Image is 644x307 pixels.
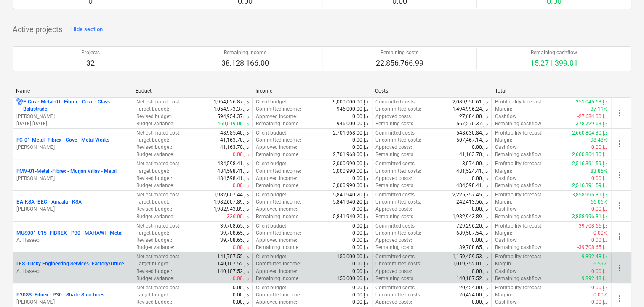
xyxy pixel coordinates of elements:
p: Profitability forecast : [495,191,543,198]
p: Cashflow : [495,237,518,244]
p: -39,708.65د.إ.‏ [577,244,607,251]
p: 0.00د.إ.‏ [352,284,368,291]
p: Approved costs : [375,299,412,306]
p: 0.00د.إ.‏ [472,237,488,244]
p: 3,074.00د.إ.‏ [462,160,488,167]
p: Budget variance : [136,120,174,127]
p: Cashflow : [495,144,518,151]
p: -20,424.00د.إ.‏ [458,291,488,299]
p: Approved income : [256,268,297,275]
p: 2,660,804.30د.إ.‏ [572,151,607,158]
p: Approved costs : [375,113,412,120]
p: 3,000,990.00د.إ.‏ [333,168,368,175]
p: 2,701,968.00د.إ.‏ [333,151,368,158]
p: Target budget : [136,230,169,237]
p: Revised budget : [136,144,172,151]
p: 351,045.63د.إ.‏ [576,98,607,106]
p: Remaining costs : [375,213,415,220]
p: Approved income : [256,299,297,306]
p: 0.00د.إ.‏ [352,175,368,182]
p: 0.00د.إ.‏ [591,206,607,213]
p: 0.00د.إ.‏ [352,260,368,267]
p: 27,684.00د.إ.‏ [459,113,488,120]
p: 1,982,943.89د.إ.‏ [452,213,488,220]
div: Total [495,88,608,94]
p: 0.00د.إ.‏ [352,137,368,144]
p: -336.00د.إ.‏ [226,213,249,220]
p: 2,701,968.00د.إ.‏ [333,130,368,137]
p: Target budget : [136,106,169,113]
span: more_vert [615,139,625,149]
p: 0.00د.إ.‏ [591,237,607,244]
p: -507,467.14د.إ.‏ [455,137,488,144]
p: 0.00د.إ.‏ [352,268,368,275]
p: 0.00% [593,230,607,237]
p: 0.00د.إ.‏ [233,182,249,189]
div: BA-KSA -BEC - Amaala - KSA[PERSON_NAME] [16,198,129,213]
p: 0.00د.إ.‏ [472,144,488,151]
p: Revised budget : [136,237,172,244]
p: Uncommitted costs : [375,198,421,206]
span: more_vert [615,263,625,273]
p: 0.00د.إ.‏ [352,113,368,120]
p: 9,892.48د.إ.‏ [582,275,607,282]
p: FMV-01-Metal - Fibrex - Murjan Villas - Metal [16,168,117,175]
p: Client budget : [256,191,287,198]
p: Approved costs : [375,237,412,244]
p: Approved costs : [375,175,412,182]
p: Profitability forecast : [495,98,543,106]
p: Remaining costs : [375,275,415,282]
p: Remaining cashflow : [495,182,543,189]
p: -27,684.00د.إ.‏ [577,113,607,120]
p: [PERSON_NAME] [16,144,129,151]
p: 3,000,990.00د.إ.‏ [333,182,368,189]
p: 1,982,607.44د.إ.‏ [213,191,249,198]
p: 0.00د.إ.‏ [591,284,607,291]
p: Remaining costs : [375,182,415,189]
p: [PERSON_NAME] [16,299,129,306]
p: 484,598.41د.إ.‏ [217,160,249,167]
p: Committed income : [256,291,301,299]
p: Net estimated cost : [136,160,181,167]
p: 3,000,990.00د.إ.‏ [333,160,368,167]
p: MUS001-015 - FIBREX - P30 - MAHAWI - Metal [16,230,122,237]
p: 9,000,000.00د.إ.‏ [333,98,368,106]
p: 2,660,804.30د.إ.‏ [572,130,607,137]
p: 0.00د.إ.‏ [352,299,368,306]
div: Project has multi currencies enabled [16,98,23,113]
p: 39,708.65د.إ.‏ [459,244,488,251]
p: 0.00د.إ.‏ [591,268,607,275]
p: Client budget : [256,130,287,137]
p: Margin : [495,137,512,144]
p: 150,000.00د.إ.‏ [337,253,368,260]
p: 98.48% [591,137,607,144]
p: Approved income : [256,206,297,213]
p: 484,598.41د.إ.‏ [217,168,249,175]
p: Revised budget : [136,299,172,306]
p: Net estimated cost : [136,98,181,106]
p: 481,524.41د.إ.‏ [456,168,488,175]
button: Hide section [69,23,105,36]
div: Chat Widget [602,267,644,307]
p: Uncommitted costs : [375,260,421,267]
p: Net estimated cost : [136,191,181,198]
div: P30SS -Fibrex - P30 - Shade Structures[PERSON_NAME] [16,291,129,306]
p: [PERSON_NAME] [16,206,129,213]
p: Target budget : [136,137,169,144]
span: more_vert [615,108,625,118]
p: 39,708.65د.إ.‏ [220,230,249,237]
p: Net estimated cost : [136,284,181,291]
p: Cashflow : [495,175,518,182]
p: Margin : [495,260,512,267]
p: Target budget : [136,260,169,267]
p: Profitability forecast : [495,284,543,291]
span: more_vert [615,232,625,242]
p: Approved costs : [375,144,412,151]
p: [PERSON_NAME] [16,113,129,120]
p: 0.00د.إ.‏ [472,175,488,182]
p: 141,707.52د.إ.‏ [217,253,249,260]
p: Remaining income : [256,244,300,251]
p: Client budget : [256,284,287,291]
p: A. Haseeb [16,268,129,275]
p: 484,598.41د.إ.‏ [217,175,249,182]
